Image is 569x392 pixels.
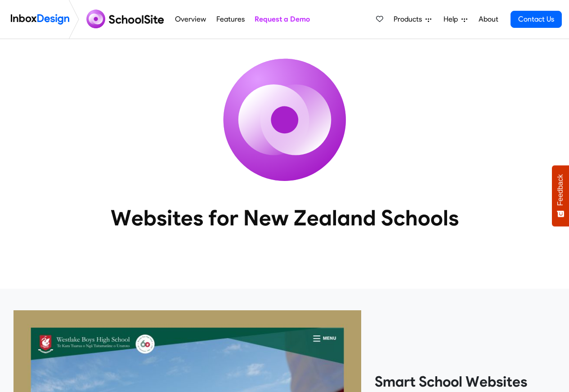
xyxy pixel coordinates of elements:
[444,14,461,25] span: Help
[71,204,498,231] heading: Websites for New Zealand Schools
[394,14,426,25] span: Products
[173,10,209,28] a: Overview
[552,165,569,226] button: Feedback - Show survey
[83,9,170,30] img: schoolsite logo
[252,10,312,28] a: Request a Demo
[476,10,501,28] a: About
[375,373,556,391] heading: Smart School Websites
[390,10,435,28] a: Products
[204,39,366,201] img: icon_schoolsite.svg
[511,11,562,28] a: Contact Us
[214,10,247,28] a: Features
[440,10,471,28] a: Help
[556,174,565,206] span: Feedback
